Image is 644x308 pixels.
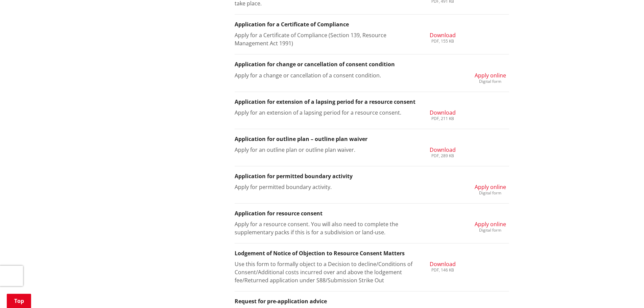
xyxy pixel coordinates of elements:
[430,260,456,272] a: Download PDF, 146 KB
[235,61,509,68] h3: Application for change or cancellation of consent condition
[475,72,506,79] span: Apply online
[7,294,31,308] a: Top
[475,183,506,195] a: Apply online Digital form
[430,109,456,121] a: Download PDF, 211 KB
[430,260,456,268] span: Download
[475,220,506,232] a: Apply online Digital form
[235,71,414,79] p: Apply for a change or cancellation of a consent condition.
[235,298,509,305] h3: Request for pre-application advice
[475,191,506,195] div: Digital form
[235,99,509,105] h3: Application for extension of a lapsing period for a resource consent
[235,173,509,180] h3: Application for permitted boundary activity
[475,71,506,84] a: Apply online Digital form
[235,109,414,117] p: Apply for an extension of a lapsing period for a resource consent.
[235,183,414,191] p: Apply for permitted boundary activity.
[235,250,509,257] h3: Lodgement of Notice of Objection to Resource Consent Matters
[235,146,414,154] p: Apply for an outline plan or outline plan waiver.
[613,280,637,304] iframe: Messenger Launcher
[475,183,506,191] span: Apply online
[235,220,414,236] p: Apply for a resource consent. You will also need to complete the supplementary packs if this is f...
[475,228,506,232] div: Digital form
[475,220,506,228] span: Apply online
[235,210,509,217] h3: Application for resource consent
[235,21,509,28] h3: Application for a Certificate of Compliance
[430,117,456,121] div: PDF, 211 KB
[430,39,456,43] div: PDF, 155 KB
[430,109,456,116] span: Download
[430,146,456,158] a: Download PDF, 289 KB
[235,136,509,142] h3: Application for outline plan – outline plan waiver
[430,154,456,158] div: PDF, 289 KB
[235,31,414,47] p: Apply for a Certificate of Compliance (Section 139, Resource Management Act 1991)
[430,268,456,272] div: PDF, 146 KB
[235,260,414,284] p: Use this form to formally object to a Decision to decline/Conditions of Consent/Additional costs ...
[430,31,456,43] a: Download PDF, 155 KB
[430,146,456,153] span: Download
[430,31,456,39] span: Download
[475,79,506,84] div: Digital form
